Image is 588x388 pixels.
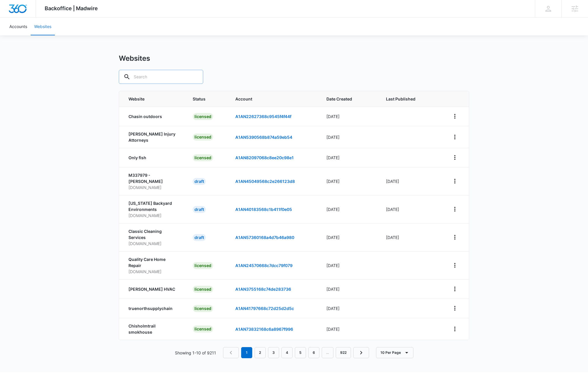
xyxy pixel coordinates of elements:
a: Page 3 [268,347,279,358]
button: View More [450,261,460,270]
a: Page 5 [295,347,306,358]
a: A1AN41797668c72d25d2d5c [235,306,294,311]
div: licensed [193,262,213,269]
a: Page 4 [281,347,293,358]
button: View More [450,304,460,313]
p: Classic Cleaning Services [128,228,179,240]
p: Chisholmtrail smokhouse [128,323,179,335]
div: licensed [193,325,213,332]
td: [DATE] [319,126,379,148]
button: View More [450,233,460,242]
p: truenorthsupplychain [128,305,179,311]
nav: Pagination [223,347,369,358]
td: [DATE] [319,148,379,167]
button: View More [450,176,460,186]
button: View More [450,132,460,142]
a: A1AN40183568c1b411f0e05 [235,207,292,212]
button: View More [450,112,460,121]
div: draft [193,206,206,213]
div: licensed [193,286,213,293]
div: licensed [193,113,213,120]
td: [DATE] [319,167,379,195]
p: [DOMAIN_NAME] [128,184,179,190]
button: View More [450,205,460,214]
input: Search [119,70,203,84]
a: A1AN3755168c74de283736 [235,287,291,292]
p: [PERSON_NAME] HVAC [128,286,179,292]
span: Status [193,96,221,102]
a: A1AN22627368c9545f4f44f [235,114,291,119]
td: [DATE] [379,223,443,251]
td: [DATE] [319,279,379,299]
td: [DATE] [319,223,379,251]
a: A1AN45049568c2e266123d8 [235,179,295,184]
span: Backoffice | Madwire [45,5,98,11]
p: [DOMAIN_NAME] [128,212,179,219]
td: [DATE] [379,167,443,195]
a: Next Page [353,347,369,358]
span: Website [128,96,170,102]
a: A1AN24570668c7dcc79f079 [235,263,293,268]
button: View More [450,324,460,334]
div: licensed [193,154,213,161]
em: 1 [241,347,252,358]
a: A1AN82097068c8ee20c98e1 [235,155,294,160]
button: View More [450,153,460,162]
p: Only fish [128,155,179,161]
a: Websites [31,18,55,35]
td: [DATE] [319,251,379,279]
p: Showing 1-10 of 9211 [175,350,216,356]
div: draft [193,234,206,241]
td: [DATE] [319,195,379,223]
p: M337979 - [PERSON_NAME] [128,172,179,184]
a: Accounts [6,18,31,35]
h1: Websites [119,54,150,63]
p: Chasin outdoors [128,113,179,119]
button: 10 Per Page [376,347,413,358]
p: [DOMAIN_NAME] [128,240,179,247]
td: [DATE] [319,318,379,340]
td: [DATE] [319,107,379,126]
span: Account [235,96,312,102]
p: [DOMAIN_NAME] [128,269,179,275]
a: A1AN73832168c6a8967f996 [235,327,293,332]
a: A1AN5390568b874a59eb54 [235,135,292,140]
div: licensed [193,305,213,312]
span: Last Published [386,96,428,102]
span: Date Created [326,96,363,102]
a: Page 2 [255,347,266,358]
a: A1AN57360168a4d7b46a980 [235,235,294,240]
div: draft [193,178,206,185]
td: [DATE] [319,299,379,318]
a: Page 6 [308,347,319,358]
p: Quality Care Home Repair [128,256,179,269]
p: [PERSON_NAME] Injury Attorneys [128,131,179,143]
div: licensed [193,134,213,141]
td: [DATE] [379,195,443,223]
button: View More [450,284,460,294]
a: Page 922 [336,347,351,358]
p: [US_STATE] Backyard Environments [128,200,179,212]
